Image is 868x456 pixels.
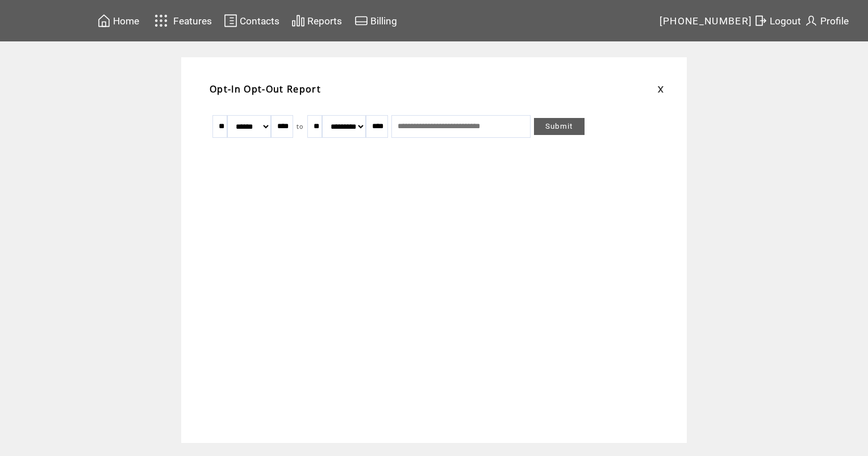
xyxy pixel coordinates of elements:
img: chart.svg [291,14,305,28]
a: Logout [752,12,803,29]
img: contacts.svg [224,14,237,28]
a: Features [149,10,214,32]
a: Contacts [222,12,281,29]
a: Home [95,12,141,29]
span: Profile [820,15,849,27]
a: Billing [353,12,399,29]
span: Home [113,15,139,27]
img: creidtcard.svg [354,14,368,28]
a: Submit [534,118,585,135]
span: Contacts [240,15,279,27]
a: Profile [803,12,850,29]
span: Reports [307,15,342,27]
img: home.svg [97,14,111,28]
span: [PHONE_NUMBER] [660,15,753,27]
span: to [297,123,304,130]
span: Logout [770,15,801,27]
img: profile.svg [804,14,818,28]
img: exit.svg [754,14,767,28]
span: Billing [370,15,397,27]
span: Features [173,15,212,27]
img: features.svg [151,11,171,30]
a: Reports [290,12,344,29]
span: Opt-In Opt-Out Report [210,83,321,95]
